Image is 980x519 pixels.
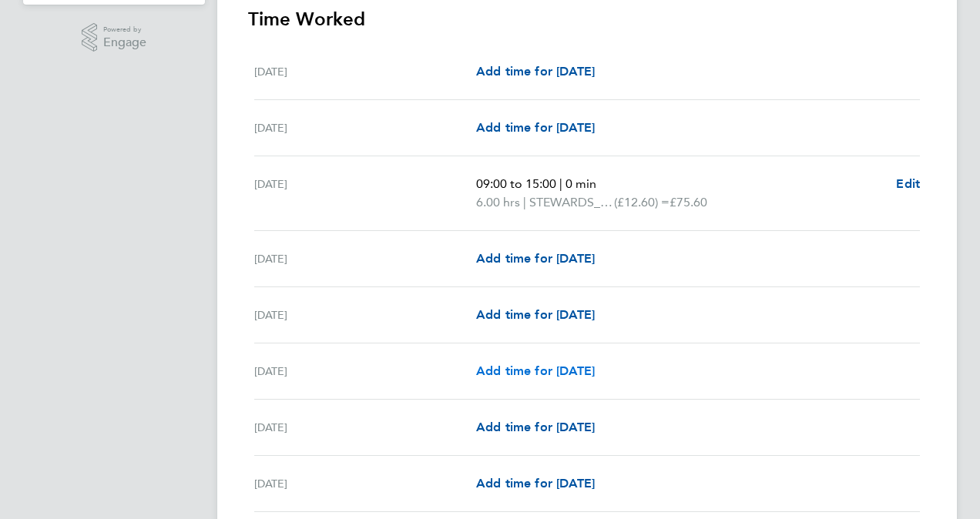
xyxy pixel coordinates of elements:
div: [DATE] [254,418,476,437]
div: [DATE] [254,362,476,380]
span: £75.60 [670,195,707,209]
span: Add time for [DATE] [476,120,595,135]
span: | [523,195,526,209]
div: [DATE] [254,62,476,81]
span: | [559,176,562,191]
span: Add time for [DATE] [476,64,595,79]
a: Add time for [DATE] [476,306,595,324]
h3: Time Worked [248,7,926,32]
span: Add time for [DATE] [476,420,595,434]
span: Engage [103,36,146,49]
span: (£12.60) = [614,195,670,209]
span: 0 min [566,176,596,191]
span: Powered by [103,23,146,36]
a: Add time for [DATE] [476,62,595,81]
div: [DATE] [254,249,476,268]
span: 6.00 hrs [476,195,520,209]
a: Powered byEngage [82,23,147,52]
span: Add time for [DATE] [476,476,595,491]
span: Add time for [DATE] [476,251,595,266]
div: [DATE] [254,306,476,324]
a: Add time for [DATE] [476,474,595,493]
div: [DATE] [254,175,476,212]
span: STEWARDS_HOURS [529,193,614,212]
a: Edit [896,175,920,193]
a: Add time for [DATE] [476,249,595,268]
div: [DATE] [254,474,476,493]
a: Add time for [DATE] [476,362,595,380]
span: Edit [896,176,920,191]
span: Add time for [DATE] [476,363,595,378]
span: Add time for [DATE] [476,307,595,322]
a: Add time for [DATE] [476,119,595,137]
a: Add time for [DATE] [476,418,595,437]
div: [DATE] [254,119,476,137]
span: 09:00 to 15:00 [476,176,556,191]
